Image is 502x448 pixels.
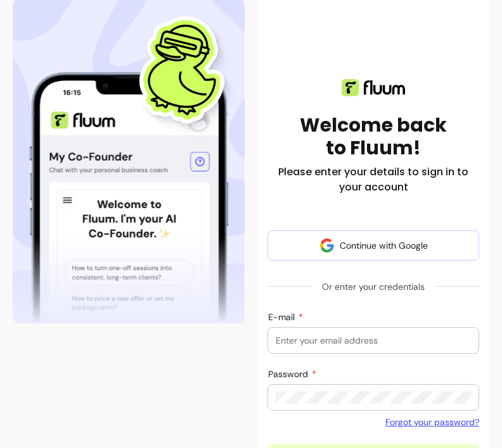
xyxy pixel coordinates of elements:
span: Or enter your credentials [312,275,435,298]
img: avatar [319,238,335,253]
h1: Welcome back to Fluum! [300,114,447,159]
input: Password [276,391,471,404]
a: Forgot your password? [385,416,479,428]
span: Password [268,368,311,380]
button: Continue with Google [267,230,479,261]
img: Fluum logo [342,79,405,96]
h2: Please enter your details to sign in to your account [267,165,479,195]
input: E-mail [276,334,471,347]
span: E-mail [268,311,297,323]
